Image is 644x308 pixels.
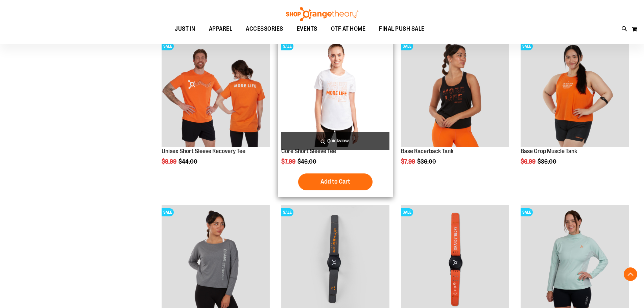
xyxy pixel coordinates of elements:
[162,39,270,148] a: Product image for Unisex Short Sleeve Recovery TeeSALE
[281,39,389,148] a: Product image for Core Short Sleeve TeeSALE
[372,21,431,37] a: FINAL PUSH SALE
[202,21,239,37] a: APPAREL
[298,173,373,190] button: Add to Cart
[285,7,359,21] img: Shop Orangetheory
[401,39,509,147] img: Product image for Base Racerback Tank
[624,267,637,281] button: Back To Top
[278,35,393,197] div: product
[331,21,366,37] span: OTF AT HOME
[290,21,324,37] a: EVENTS
[297,21,317,37] span: EVENTS
[175,21,195,37] span: JUST IN
[521,39,629,147] img: Product image for Base Crop Muscle Tank
[401,148,453,155] a: Base Racerback Tank
[178,158,198,165] span: $44.00
[281,208,293,216] span: SALE
[297,158,317,165] span: $46.00
[246,21,283,37] span: ACCESSORIES
[162,148,245,155] a: Unisex Short Sleeve Recovery Tee
[281,39,389,147] img: Product image for Core Short Sleeve Tee
[521,148,577,155] a: Base Crop Muscle Tank
[401,158,416,165] span: $7.99
[162,39,270,147] img: Product image for Unisex Short Sleeve Recovery Tee
[281,132,389,150] a: Quickview
[239,21,290,37] a: ACCESSORIES
[281,148,336,155] a: Core Short Sleeve Tee
[401,42,413,50] span: SALE
[538,158,557,165] span: $36.00
[162,208,174,216] span: SALE
[162,158,177,165] span: $9.99
[401,208,413,216] span: SALE
[379,21,425,37] span: FINAL PUSH SALE
[417,158,437,165] span: $36.00
[521,42,533,50] span: SALE
[162,42,174,50] span: SALE
[320,178,350,185] span: Add to Cart
[168,21,202,37] a: JUST IN
[521,208,533,216] span: SALE
[398,35,512,182] div: product
[158,35,273,182] div: product
[521,39,629,148] a: Product image for Base Crop Muscle TankSALE
[324,21,373,37] a: OTF AT HOME
[209,21,233,37] span: APPAREL
[281,42,293,50] span: SALE
[401,39,509,148] a: Product image for Base Racerback TankSALE
[281,158,296,165] span: $7.99
[521,158,536,165] span: $6.99
[517,35,632,182] div: product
